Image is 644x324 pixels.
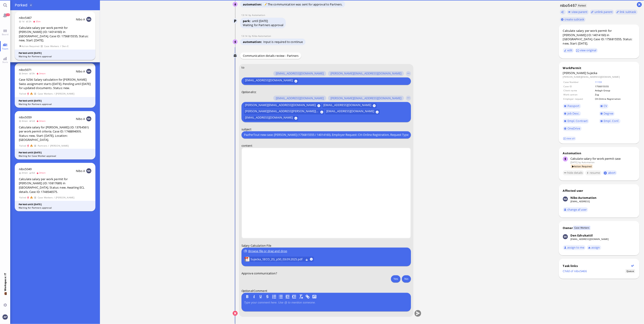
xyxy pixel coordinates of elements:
button: [EMAIL_ADDRESS][DOMAIN_NAME] [244,79,298,84]
span: 2d [29,119,36,122]
span: [EMAIL_ADDRESS][DOMAIN_NAME] [276,96,324,100]
td: 1756815555 [595,85,635,88]
button: [EMAIL_ADDRESS][DOMAIN_NAME] [244,116,298,121]
span: 13:14 [241,13,249,17]
a: OneDrive [563,126,582,131]
span: 3mon [36,72,47,75]
span: Case Workers [44,44,59,48]
span: / [54,92,55,96]
td: CH-Online Registration [595,97,635,101]
span: 1d [19,20,26,23]
span: 35m [33,20,42,23]
div: Waiting for Partners approval [19,206,92,209]
a: View Sujecka_SECO_ZG_p50_03.09.2025.pdf [251,257,304,262]
button: S [265,294,270,299]
img: NA [86,168,91,173]
span: Passport [567,104,580,108]
a: Passport [563,104,581,109]
button: [PERSON_NAME][EMAIL_ADDRESS][PERSON_NAME][DOMAIN_NAME] [244,110,324,115]
span: by [249,13,252,17]
span: to [241,65,244,69]
td: Zug [595,93,635,96]
div: Calculate salary for [PERSON_NAME] (ID: 13764561) per work permit criteria. Case ID: 1748894009, ... [19,125,91,142]
button: remove [310,258,313,261]
a: Degree [599,111,615,116]
td: Ardagh Group [595,89,635,92]
td: Employer request [563,97,594,101]
div: Calculate salary per work permit for [PERSON_NAME] (ID: 10817689) in [GEOGRAPHIC_DATA]. Status: n... [19,177,91,194]
span: 3mon [19,119,29,122]
span: nibo5049 [19,167,32,171]
lob-view: Sujecka_SECO_ZG_p50_03.09.2025.pdf [245,257,314,262]
span: Optional [241,90,253,94]
button: U [258,294,263,299]
em: : [241,289,254,293]
span: Board [1,33,10,36]
span: Nibo A [76,17,85,21]
span: subject [241,127,251,131]
span: by [578,161,581,164]
span: [PERSON_NAME] [50,144,69,148]
span: Parked [577,4,587,7]
a: Job Desc. [563,111,581,116]
span: / [60,44,61,48]
button: Yes [391,275,400,282]
span: 3mon [36,119,47,122]
div: Parked until [DATE] [19,99,92,102]
img: Nibo Automation [563,197,568,202]
div: Case 9254: Salary calculation for [PERSON_NAME] Swiss assignment starts [DATE]. Pending until [DA... [19,77,91,90]
div: Browse file or drag and drop [244,249,408,254]
span: automation [243,40,263,44]
div: Waiting for Partners approval [19,55,92,58]
button: [EMAIL_ADDRESS][DOMAIN_NAME] [273,71,326,76]
button: I [251,294,256,299]
span: 📝 The communication was sent for approval to Partners. [263,2,343,6]
span: Case Workers [37,92,53,96]
button: Copy ticket nibo5467 link to clipboard [560,10,566,15]
button: resume [585,170,602,175]
span: Nibo A [76,169,85,173]
span: Sujecka [587,71,597,75]
span: [EMAIL_ADDRESS][DOMAIN_NAME] [323,103,371,108]
span: Empl. Conf. [604,119,619,123]
button: create subtask [560,17,586,22]
span: Status [626,269,635,273]
a: nibo5059 [19,115,32,119]
button: No [402,275,411,282]
button: Cancel [233,311,238,316]
span: [PERSON_NAME][EMAIL_ADDRESS][DOMAIN_NAME] [245,103,316,108]
span: [EMAIL_ADDRESS][DOMAIN_NAME] [245,116,293,121]
button: [EMAIL_ADDRESS][DOMAIN_NAME] [273,96,326,101]
span: Degree [604,111,614,115]
span: Failed [19,92,26,96]
span: Action Required [571,164,593,168]
span: [PERSON_NAME] [563,71,586,75]
button: [EMAIL_ADDRESS][DOMAIN_NAME] [323,103,377,108]
a: [EMAIL_ADDRESS][DOMAIN_NAME] [570,237,609,241]
span: [EMAIL_ADDRESS][DOMAIN_NAME] [276,72,324,75]
span: 3mon [19,72,29,75]
a: nibo5071 [19,68,32,72]
span: 💼 Workspace: IT [3,291,7,302]
span: Failed [19,196,26,199]
span: [PERSON_NAME] [56,92,75,96]
div: Parked until [DATE] [19,151,92,154]
span: 3mon [36,171,47,174]
button: edit [563,48,574,53]
div: Waiting for Partners approval [243,23,283,27]
button: view original [575,48,598,53]
span: park [243,19,252,23]
img: You [2,314,7,319]
button: unlink parent [590,10,614,15]
span: 123 [6,13,10,16]
button: Show flow diagram [631,264,634,267]
a: view all [563,137,576,140]
td: Case Number [563,80,594,84]
div: Calculate salary for work permit case [570,157,635,161]
span: Job Desc. [567,111,580,115]
span: [DATE] [259,19,268,23]
span: Comment [254,289,267,293]
div: Waiting for Partners approval [19,102,92,106]
span: / [54,196,55,199]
